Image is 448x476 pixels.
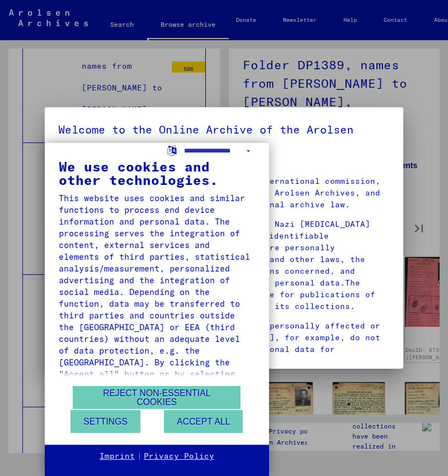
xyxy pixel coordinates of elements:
[73,386,240,409] button: Reject non-essential cookies
[59,192,255,450] div: This website uses cookies and similar functions to process end device information and personal da...
[70,410,140,433] button: Settings
[59,160,255,187] div: We use cookies and other technologies.
[100,451,135,462] a: Imprint
[144,451,214,462] a: Privacy Policy
[164,410,243,433] button: Accept all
